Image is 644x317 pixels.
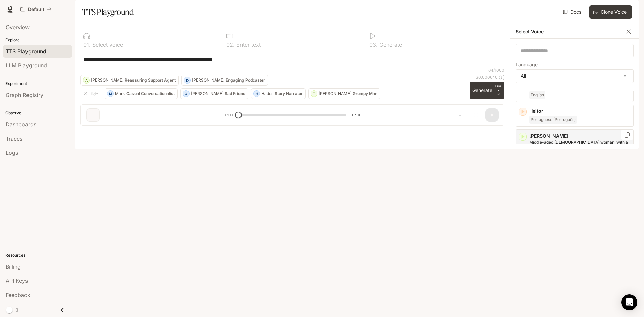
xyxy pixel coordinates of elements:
[82,5,134,19] h1: TTS Playground
[28,7,44,12] p: Default
[251,88,306,99] button: HHadesStory Narrator
[529,139,631,151] p: Middle-aged French woman, with a smooth, musical, and graceful voice
[17,3,55,16] button: All workspaces
[529,108,631,114] p: Heitor
[624,132,631,138] button: Copy Voice ID
[529,133,631,139] p: [PERSON_NAME]
[308,88,380,99] button: T[PERSON_NAME]Grumpy Man
[488,67,504,73] p: 64 / 1000
[476,74,498,80] p: $ 0.000640
[80,88,102,99] button: Hide
[180,88,248,99] button: O[PERSON_NAME]Sad Friend
[378,42,402,47] p: Generate
[235,42,261,47] p: Enter text
[529,116,577,124] span: Portuguese (Português)
[495,84,502,92] p: CTRL +
[191,92,223,96] p: [PERSON_NAME]
[225,92,245,96] p: Sad Friend
[83,42,91,47] p: 0 1 .
[311,88,317,99] div: T
[184,75,190,86] div: D
[226,42,235,47] p: 0 2 .
[183,88,189,99] div: O
[126,92,175,96] p: Casual Conversationalist
[319,92,351,96] p: [PERSON_NAME]
[561,5,584,19] a: Docs
[353,92,377,96] p: Grumpy Man
[516,70,633,83] div: All
[91,42,123,47] p: Select voice
[254,88,260,99] div: H
[516,62,538,67] p: Language
[275,92,303,96] p: Story Narrator
[115,92,125,96] p: Mark
[83,75,89,86] div: A
[105,88,178,99] button: MMarkCasual Conversationalist
[621,294,637,310] div: Open Intercom Messenger
[192,78,224,82] p: [PERSON_NAME]
[125,78,176,82] p: Reassuring Support Agent
[107,88,113,99] div: M
[91,78,123,82] p: [PERSON_NAME]
[226,78,265,82] p: Engaging Podcaster
[80,75,179,86] button: A[PERSON_NAME]Reassuring Support Agent
[495,84,502,96] p: ⏎
[181,75,268,86] button: D[PERSON_NAME]Engaging Podcaster
[261,92,273,96] p: Hades
[470,82,504,99] button: GenerateCTRL +⏎
[589,5,632,19] button: Clone Voice
[529,91,545,99] span: English
[369,42,378,47] p: 0 3 .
